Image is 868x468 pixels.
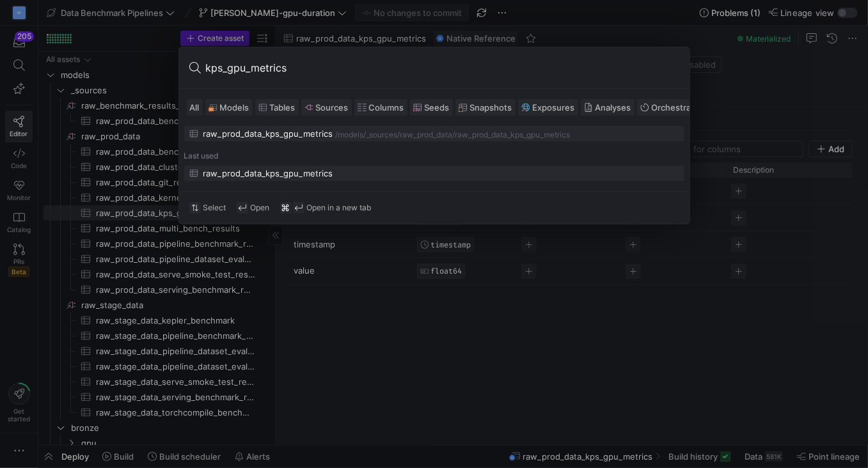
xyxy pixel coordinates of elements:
div: raw_prod_data_kps_gpu_metrics [203,129,333,139]
button: Tables [255,99,299,116]
button: Snapshots [455,99,516,116]
span: Analyses [596,102,631,113]
button: Models [205,99,253,116]
span: Snapshots [470,102,512,113]
span: Exposures [533,102,575,113]
input: Search or run a command [206,58,679,78]
span: ⌘ [280,202,292,214]
div: Select [189,202,226,214]
button: Orchestrations [637,99,714,116]
button: Sources [301,99,352,116]
div: _sources/raw_prod_data [367,130,453,139]
button: Seeds [410,99,453,116]
span: Models [220,102,249,113]
div: /models/ [336,130,367,139]
div: Open [237,202,270,214]
span: Seeds [425,102,450,113]
button: Exposures [518,99,578,116]
span: Sources [316,102,349,113]
button: Analyses [581,99,635,116]
button: Columns [354,99,407,116]
span: All [190,102,200,113]
span: Orchestrations [652,102,711,113]
div: Open in a new tab [280,202,372,214]
div: raw_prod_data_kps_gpu_metrics [203,168,333,178]
span: Columns [369,102,404,113]
span: Tables [270,102,296,113]
div: /raw_prod_data_kps_gpu_metrics [453,130,571,139]
button: All [187,99,203,116]
div: Last used [184,152,684,160]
